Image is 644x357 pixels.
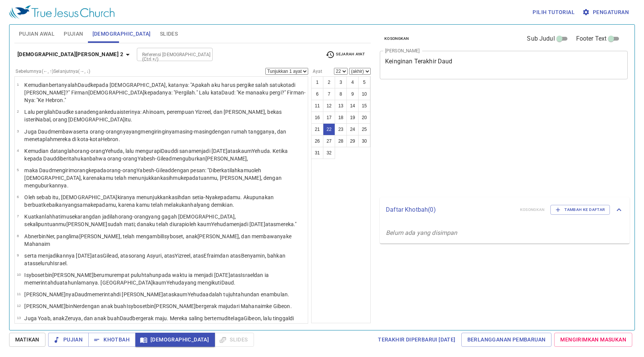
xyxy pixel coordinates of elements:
wh378: bin [24,272,269,286]
span: Matikan [15,335,39,344]
wh4427: dua [53,280,236,286]
button: 3 [335,76,347,88]
wh3947: Isyboset [24,233,291,247]
span: Pujian [54,335,83,344]
button: 5 [358,76,370,88]
wh935: orang-orang [24,148,288,162]
button: Khotbah [88,333,136,347]
span: 3 [17,129,19,133]
wh834: sama [77,202,234,208]
button: [DEMOGRAPHIC_DATA][PERSON_NAME] 2 [14,47,135,61]
wh8141: lamanya. [GEOGRAPHIC_DATA] [77,280,235,286]
button: 2 [323,76,335,88]
wh1732: kepada [DEMOGRAPHIC_DATA] [24,82,306,103]
button: 30 [358,135,370,147]
wh802: Nabal [36,116,132,123]
wh1121: yang gagah [DEMOGRAPHIC_DATA] [24,214,296,227]
wh854: , karena kamu telah melakukan [116,202,234,208]
p: Kemudian [24,81,306,104]
button: 24 [346,123,359,135]
wh376: yang [24,129,286,142]
p: maka Daud [24,167,306,189]
p: Juga Daud [24,128,306,143]
button: 20 [358,112,370,124]
wh376: Yabesh-Gilead [138,156,248,162]
input: Type Bible Reference [139,50,198,59]
wh2275: . [119,136,120,142]
wh3605: Israel [53,260,68,266]
wh3068: kepadanya [24,90,306,103]
span: 11 [17,292,21,296]
label: Ayat [311,69,322,74]
b: [DEMOGRAPHIC_DATA][PERSON_NAME] 2 [17,50,123,59]
p: Abner [24,233,306,248]
button: 14 [346,100,359,112]
span: [DEMOGRAPHIC_DATA] [141,335,209,344]
wh8147: tahun [63,280,235,286]
wh1732: ke sana [24,109,282,123]
button: 22 [323,123,335,135]
button: 19 [346,112,359,124]
wh834: kamu telah menunjukkan [24,175,282,189]
wh5892: Hebron [101,136,120,142]
wh5369: , panglima [24,233,291,247]
wh1121: [PERSON_NAME] [24,272,269,286]
wh5921: Benyamin [24,253,285,266]
wh1288: kamu [24,167,282,189]
wh1732: . [234,280,235,286]
button: 21 [311,123,323,135]
wh5650: Isyboset [127,303,292,309]
wh4266: ke Gibeon [266,303,292,309]
wh1697: yang demikian [198,202,234,208]
wh1961: Daud [221,280,236,286]
wh7651: tahun [236,291,289,297]
span: Slides [160,29,178,39]
span: Berlangganan Pembaruan [467,335,546,344]
wh4557: Daud [75,291,289,297]
span: 8 [17,234,19,238]
wh3478: . [66,260,68,266]
button: Matikan [9,333,45,347]
wh413: Yizreel [24,253,285,266]
wh3427: mereka di kota-kota [53,136,120,142]
wh3318: dari Mahanaim [230,303,291,309]
wh802: : Ahinoam [24,109,282,123]
wh8033: dengan [24,109,282,123]
wh6258: dan jadilah [24,214,296,227]
wh1121: Zeruya [24,315,294,329]
wh310: bertanyalah [24,82,306,103]
span: 5 [17,168,19,172]
span: Khotbah [94,335,130,344]
button: 31 [311,147,323,159]
button: 18 [335,112,347,124]
button: 17 [323,112,335,124]
wh413: orang Asyuri [24,253,285,266]
button: 1 [311,76,323,88]
span: 4 [17,148,19,153]
wh4886: oleh kaum [186,221,296,227]
div: Daftar Khotbah(0)KosongkanTambah ke Daftar [380,197,630,222]
textarea: Keinginan Terakhir Daud [385,58,622,72]
wh4428: atas [24,148,288,162]
wh413: Gilead [24,253,285,266]
wh7586: bergerak maju [196,303,291,309]
wh1732: membawa [24,129,286,142]
span: Sejarah Ayat [326,50,365,59]
wh6912: [PERSON_NAME] [205,156,248,162]
wh2896: yang [65,202,234,208]
wh6912: . [67,182,69,189]
button: 27 [323,135,335,147]
wh4397: kepada [24,167,282,189]
wh8147: isterinya [24,109,282,123]
wh1732: bergerak maju [24,315,294,329]
button: [DEMOGRAPHIC_DATA] [135,333,215,347]
span: 12 [17,304,21,308]
button: Pengaturan [581,5,632,19]
wh1004: Yehuda [188,291,290,297]
wh376: dengan rumah tangganya [24,129,286,142]
wh1732: diberitahukan [56,156,248,162]
wh1571: kedua [24,109,282,123]
wh3027: sekarang [24,214,296,227]
span: Pujian Awal [19,29,55,39]
wh559: : "Ke Hebron [34,97,66,103]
